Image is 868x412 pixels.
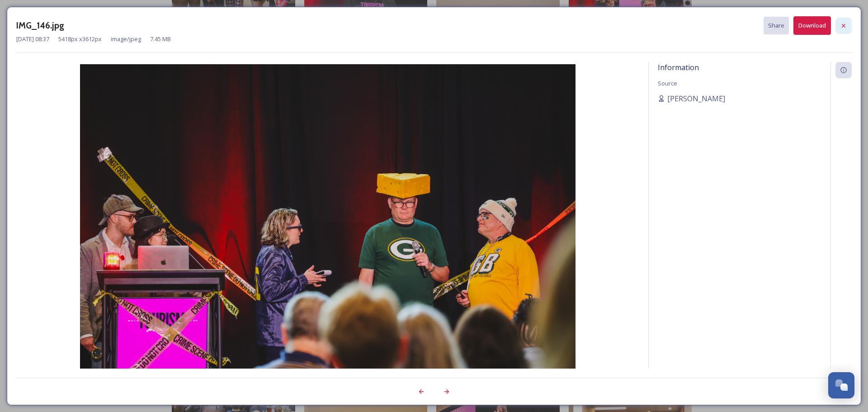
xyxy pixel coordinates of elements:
[764,17,789,34] button: Share
[150,35,171,43] span: 7.45 MB
[828,372,854,398] button: Open Chat
[658,79,677,87] span: Source
[111,35,141,43] span: image/jpeg
[16,35,49,43] span: [DATE] 08:37
[667,93,725,104] span: [PERSON_NAME]
[16,19,64,32] h3: IMG_146.jpg
[658,62,699,72] span: Information
[16,64,639,395] img: IMG_146.jpg
[793,16,831,35] button: Download
[58,35,102,43] span: 5418 px x 3612 px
